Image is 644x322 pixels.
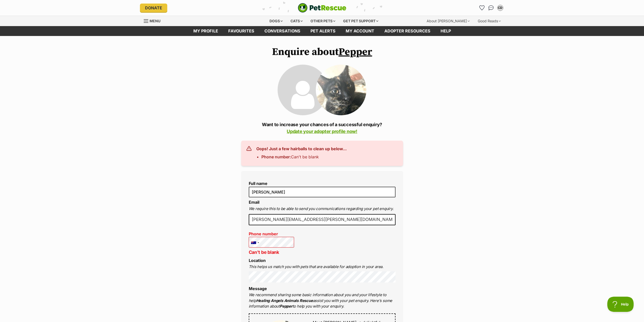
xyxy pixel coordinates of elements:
[261,154,347,160] li: Can't be blank
[249,187,396,197] input: E.g. Jimmy Chew
[280,304,293,309] strong: Pepper
[379,26,435,36] a: Adopter resources
[249,232,294,236] label: Phone number
[607,297,634,312] iframe: Help Scout Beacon - Open
[498,5,503,10] div: CD
[423,16,473,26] div: About [PERSON_NAME]
[249,286,267,291] label: Message
[266,16,286,26] div: Dogs
[478,4,504,12] ul: Account quick links
[478,4,486,12] a: Favourites
[256,146,347,152] h3: Oops! Just a few hairballs to clean up below...
[241,121,403,135] p: Want to increase your chances of a successful enquiry?
[496,4,504,12] button: My account
[241,46,403,58] h1: Enquire about
[249,249,294,256] p: Can't be blank
[249,237,261,249] div: Australia: +61
[435,26,456,36] a: Help
[339,46,372,58] a: Pepper
[298,3,346,13] img: logo-cat-932fe2b9b8326f06289b0f2fb663e598f794de774fb13d1741a6617ecf9a85b4.svg
[307,16,339,26] div: Other pets
[340,16,382,26] div: Get pet support
[256,298,313,303] strong: Healing Angels Animals Rescue
[249,258,266,263] label: Location
[249,181,396,186] label: Full name
[140,4,167,12] a: Donate
[487,4,495,12] a: Conversations
[259,26,305,36] a: conversations
[223,26,259,36] a: Favourites
[249,200,259,205] label: Email
[305,26,341,36] a: Pet alerts
[474,16,504,26] div: Good Reads
[341,26,379,36] a: My account
[249,264,396,270] p: This helps us match you with pets that are available for adoption in your area.
[249,292,396,309] p: We recommend sharing some basic information about you and your lifestyle to help assist you with ...
[249,206,396,212] p: We require this to be able to send you communications regarding your pet enquiry.
[287,129,357,134] a: Update your adopter profile now!
[150,19,160,23] span: Menu
[261,154,291,159] strong: Phone number:
[316,65,366,115] img: Pepper
[298,3,346,13] a: PetRescue
[188,26,223,36] a: My profile
[144,16,164,25] a: Menu
[287,16,306,26] div: Cats
[488,5,494,10] img: chat-41dd97257d64d25036548639549fe6c8038ab92f7586957e7f3b1b290dea8141.svg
